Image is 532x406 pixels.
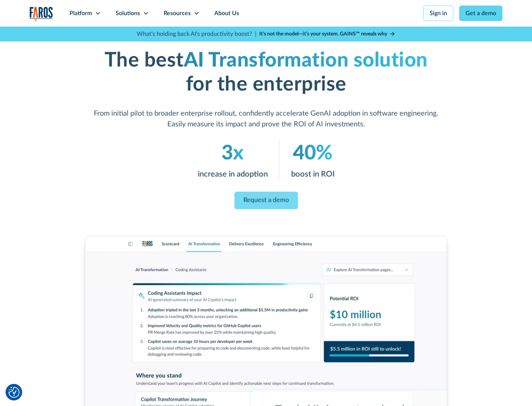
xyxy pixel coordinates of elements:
[104,50,184,70] strong: The best
[116,9,140,18] div: Solutions
[291,168,335,180] p: boost in ROI
[222,143,244,163] em: 3x
[293,143,332,163] em: 40%
[259,30,395,38] a: It’s not the model—it’s your system. GAINS™ reveals why
[164,9,191,18] div: Resources
[423,6,453,21] a: Sign in
[69,9,92,18] div: Platform
[8,387,20,398] button: Cookie Settings
[8,387,20,398] img: Revisit consent button
[94,108,439,130] p: From initial pilot to broader enterprise rollout, confidently accelerate GenAI adoption in softwa...
[234,192,298,210] a: Request a demo
[198,168,267,180] p: increase in adoption
[30,7,53,22] img: Logo of the analytics and reporting company Faros.
[30,7,53,22] a: home
[137,30,256,38] p: What's holding back AI's productivity boost? |
[186,75,346,94] strong: for the enterprise
[459,6,502,21] a: Get a demo
[184,50,428,70] em: AI Transformation solution
[259,31,387,37] strong: It’s not the model—it’s your system. GAINS™ reveals why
